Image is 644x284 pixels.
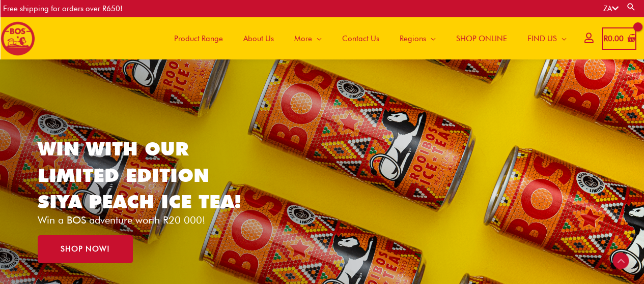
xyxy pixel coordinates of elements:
[602,27,636,50] a: View Shopping Cart, empty
[61,245,110,253] span: SHOP NOW!
[38,137,241,213] a: WIN WITH OUR LIMITED EDITION SIYA PEACH ICE TEA!
[342,23,379,54] span: Contact Us
[626,2,636,12] a: Search button
[233,17,284,59] a: About Us
[294,23,312,54] span: More
[400,23,426,54] span: Regions
[446,17,517,59] a: SHOP ONLINE
[527,23,557,54] span: FIND US
[284,17,332,59] a: More
[604,34,624,43] bdi: 0.00
[243,23,274,54] span: About Us
[1,21,35,56] img: BOS logo finals-200px
[332,17,389,59] a: Contact Us
[389,17,446,59] a: Regions
[604,34,608,43] span: R
[156,17,577,59] nav: Site Navigation
[38,235,133,263] a: SHOP NOW!
[164,17,233,59] a: Product Range
[456,23,507,54] span: SHOP ONLINE
[603,4,619,13] a: ZA
[38,215,257,225] p: Win a BOS adventure worth R20 000!
[174,23,223,54] span: Product Range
